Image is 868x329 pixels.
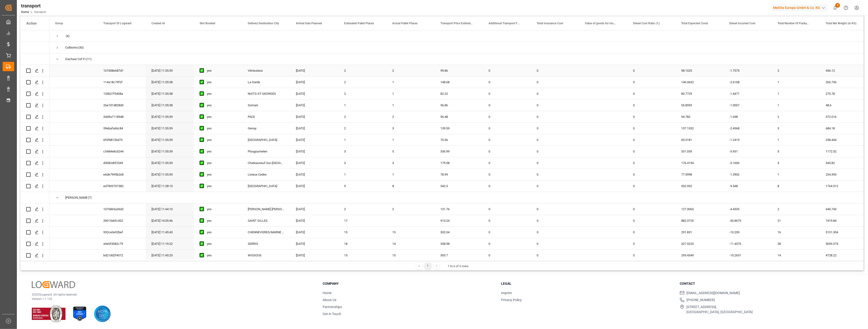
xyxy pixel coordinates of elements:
[681,22,708,25] span: Total Expected Costs
[501,291,512,295] a: Imprint
[146,146,194,157] div: [DATE] 11:35:39
[724,146,772,157] div: -5.931
[820,250,868,261] div: 4728.22
[724,203,772,215] div: -4.4535
[323,291,332,295] a: Home
[777,22,810,25] span: Total Number Of Packages
[71,305,88,322] img: ISO 27001 Certification
[146,169,194,180] div: [DATE] 11:35:39
[826,22,856,25] span: Total Net Weight (in KG)
[98,100,146,111] div: 26e7d1d828d3
[242,180,290,192] div: [GEOGRAPHIC_DATA]
[531,227,579,238] div: 0
[338,169,386,180] div: 1
[20,192,49,203] div: Press SPACE to select this row.
[323,298,336,302] a: About Us
[98,238,146,249] div: a9e0f3082c79
[627,76,675,88] div: 0
[835,3,840,8] span: 9
[435,157,483,169] div: 179.58
[772,169,820,180] div: 1
[65,42,78,53] div: Collisimo
[20,111,49,123] div: Press SPACE to select this row.
[627,157,675,169] div: 0
[435,238,483,249] div: 338.98
[98,157,146,169] div: d3082d0f2549
[20,42,49,53] div: Press SPACE to select this row.
[675,250,724,261] div: 293.4349
[675,146,724,157] div: 331.059
[501,298,522,302] a: Privacy Policy
[435,169,483,180] div: 78.99
[675,134,724,146] div: 69.3181
[435,76,483,88] div: 148.68
[98,111,146,122] div: 34d9a71189d8
[531,146,579,157] div: 0
[627,134,675,146] div: 0
[724,111,772,122] div: -1.698
[20,88,49,100] div: Press SPACE to select this row.
[323,305,342,309] a: Partnerships
[21,2,46,9] div: transport
[242,123,290,134] div: Genay
[290,111,338,122] div: [DATE]
[207,65,236,76] div: yes
[386,146,435,157] div: 5
[32,281,75,288] img: Logward Logo
[772,146,820,157] div: 5
[483,76,531,88] div: 0
[20,250,49,261] div: Press SPACE to select this row.
[483,100,531,111] div: 0
[94,305,111,322] img: AICPA SOC
[386,238,435,249] div: 14
[78,42,84,53] span: (30)
[483,238,531,249] div: 0
[66,31,70,42] span: (4)
[20,30,49,42] div: Press SPACE to select this row.
[207,88,236,99] div: yes
[435,250,483,261] div: 303.7
[98,180,146,192] div: ed7833707382
[290,134,338,146] div: [DATE]
[20,227,49,238] div: Press SPACE to select this row.
[627,88,675,99] div: 0
[675,203,724,215] div: 127.3065
[344,22,374,25] span: Estimated Pallet Places
[98,250,146,261] div: bd21dd2f4072
[20,65,49,76] div: Press SPACE to select this row.
[392,22,418,25] span: Actual Pallet Places
[724,238,772,249] div: -11.4575
[675,123,724,134] div: 137.1332
[290,157,338,169] div: [DATE]
[386,203,435,215] div: 2
[207,158,236,169] div: yes
[20,215,49,227] div: Press SPACE to select this row.
[146,111,194,122] div: [DATE] 11:35:39
[242,146,290,157] div: Plougoumelen
[242,76,290,88] div: La Garde
[386,65,435,76] div: 2
[98,227,146,238] div: 932ce0e92bef
[675,65,724,76] div: 98.1025
[86,54,92,65] span: (11)
[338,146,386,157] div: 3
[633,22,660,25] span: Diesel Cost Ratio (%)
[531,134,579,146] div: 0
[724,65,772,76] div: -1.7575
[483,123,531,134] div: 0
[830,2,841,13] button: show 9 new notifications
[386,227,435,238] div: 15
[627,250,675,261] div: 0
[98,76,146,88] div: 114a18c79f2f
[820,134,868,146] div: 258.444
[98,215,146,226] div: 39015ebfc002
[248,22,279,25] span: Delivery Destination City
[338,111,386,122] div: 2
[242,203,290,215] div: [PERSON_NAME] [PERSON_NAME]
[724,134,772,146] div: -1.2419
[146,238,194,249] div: [DATE] 11:19:22
[207,100,236,111] div: yes
[21,10,29,14] a: Home
[531,250,579,261] div: 0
